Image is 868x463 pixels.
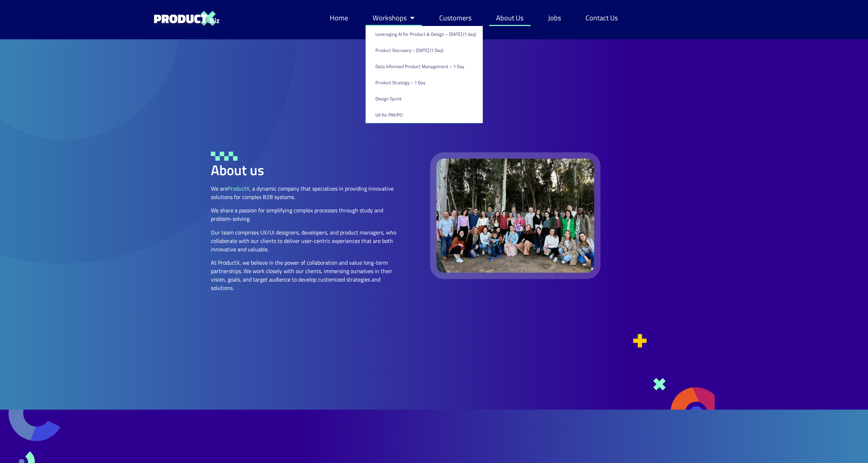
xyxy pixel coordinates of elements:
[211,228,400,253] p: Our team comprises UX/UI designers, developers, and product managers, who collaborate with our cl...
[579,10,625,26] a: Contact Us
[366,26,483,123] ul: Workshops
[228,184,249,193] span: ProductX
[323,10,625,26] nav: Menu
[366,10,422,26] a: Workshops
[366,26,483,42] a: Leveraging AI for Product & Design – [DATE] (1 day)
[432,10,479,26] a: Customers
[211,258,400,292] p: At ProductX, we believe in the power of collaboration and value long-term partnerships. We work c...
[211,184,400,201] p: We are , a dynamic company that specializes in providing innovative solutions for complex B2B sys...
[211,163,400,177] h2: About us
[323,10,355,26] a: Home
[211,206,400,223] p: We share a passion for simplifying complex processes through study and problem-solving.
[541,10,568,26] a: Jobs
[489,10,530,26] a: About Us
